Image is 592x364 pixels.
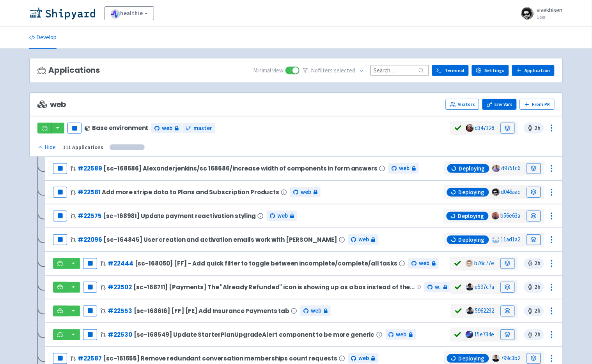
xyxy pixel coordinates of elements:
[37,143,56,152] div: Hide
[53,163,67,174] button: Pause
[105,6,154,20] a: healthie
[370,65,429,76] input: Search...
[435,283,441,292] span: web
[37,100,66,109] span: web
[524,282,544,293] span: 2 h
[348,353,379,364] a: web
[475,331,495,338] a: 15e734e
[334,67,356,74] span: selected
[520,99,555,110] button: From PR
[67,123,82,134] button: Pause
[29,27,57,49] a: Develop
[432,65,469,76] a: Terminal
[482,99,517,110] a: Env Vars
[108,331,132,339] a: #22530
[63,143,103,152] div: 111 Applications
[104,165,378,172] span: [sc-168686] Alexanderjenkins/sc 168686/increase width of components in form answers
[501,188,521,195] a: d046aac
[512,65,555,76] a: Application
[386,329,416,340] a: web
[501,212,521,219] a: b56e63a
[475,124,495,132] a: d347128
[29,7,95,19] img: Shipyard logo
[537,14,563,19] small: User
[277,211,288,220] span: web
[311,66,356,75] span: No filter s
[359,235,369,244] span: web
[348,234,379,245] a: web
[53,353,67,364] button: Pause
[475,307,495,314] a: 5962232
[475,283,495,290] a: e597c7a
[134,308,290,314] span: [sc-168616] [FF] [FE] Add Insurance Payments tab
[253,66,284,75] span: Minimal view
[85,125,148,131] div: Base environment
[537,6,563,14] span: vivekbisen
[446,99,479,110] a: Visitors
[524,123,544,134] span: 2 h
[134,331,375,338] span: [sc-168549] Update StarterPlanUpgradeAlert component to be more generic
[78,354,101,362] a: #22587
[458,236,484,244] span: Deploying
[399,164,409,173] span: web
[472,65,509,76] a: Settings
[502,164,521,172] a: d975fc6
[78,164,102,172] a: #22589
[396,330,407,339] span: web
[83,329,97,340] button: Pause
[311,306,321,315] span: web
[83,306,97,317] button: Pause
[37,66,100,75] h3: Applications
[108,283,131,291] a: #22502
[388,163,419,174] a: web
[108,307,132,315] a: #22553
[359,354,369,363] span: web
[183,123,215,134] a: master
[83,258,97,269] button: Pause
[133,284,415,290] span: [sc-168711] [Payments] The "Already Refunded" icon is showing up as a box instead of the typical ...
[78,212,101,220] a: #22575
[78,236,102,244] a: #22096
[408,258,439,269] a: web
[37,143,57,152] button: Hide
[300,306,331,316] a: web
[459,165,485,172] span: Deploying
[517,7,563,19] a: vivekbisen User
[83,282,97,293] button: Pause
[151,123,182,134] a: web
[78,188,100,196] a: #22581
[501,354,521,362] a: 799c3b2
[162,124,172,133] span: web
[301,188,311,197] span: web
[419,259,429,268] span: web
[193,124,212,133] span: master
[458,355,484,362] span: Deploying
[53,187,67,198] button: Pause
[524,306,544,317] span: 2 h
[501,236,521,243] a: 11ad1a2
[53,234,67,245] button: Pause
[53,211,67,222] button: Pause
[290,187,321,197] a: web
[524,329,544,340] span: 2 h
[267,211,297,221] a: web
[135,260,398,267] span: [sc-168050] [FF] - Add quick filter to toggle between incomplete/complete/all tasks
[104,236,337,243] span: [sc-164845] User creation and activation emails work with [PERSON_NAME]
[424,282,450,292] a: web
[108,259,133,267] a: #22444
[458,188,484,196] span: Deploying
[475,259,495,267] a: b76c77e
[103,355,337,362] span: [sc-161655] Remove redundant conversation memberships count requests
[103,213,256,219] span: [sc-168981] Update payment reactivation styling
[458,212,484,220] span: Deploying
[524,258,544,269] span: 2 h
[102,189,280,195] span: Add more stripe data to Plans and Subscription Products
